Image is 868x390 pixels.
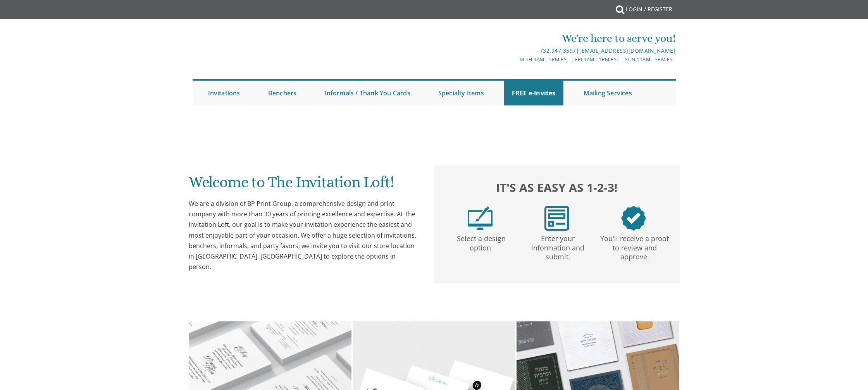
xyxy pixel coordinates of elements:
h1: Welcome to The Invitation Loft! [189,174,419,197]
a: Informals / Thank You Cards [317,81,418,105]
img: step3.png [621,206,646,231]
h2: It's as easy as 1-2-3! [442,179,672,196]
p: Enter your information and submit. [521,231,595,262]
a: Benchers [260,81,305,105]
a: Invitations [200,81,248,105]
a: Specialty Items [431,81,492,105]
img: step2.png [544,206,569,231]
p: You'll receive a proof to review and approve. [598,231,672,262]
a: 732.947.3597 [540,47,576,54]
img: step1.png [468,206,493,231]
a: Mailing Services [576,81,640,105]
div: | [354,46,675,55]
a: [EMAIL_ADDRESS][DOMAIN_NAME] [579,47,675,54]
div: We're here to serve you! [354,31,675,46]
div: M-Th 9am - 5pm EST | Fri 9am - 1pm EST | Sun 11am - 3pm EST [354,55,675,64]
p: Select a design option. [444,231,518,253]
div: We are a division of BP Print Group, a comprehensive design and print company with more than 30 y... [189,198,419,272]
a: FREE e-Invites [504,81,563,105]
